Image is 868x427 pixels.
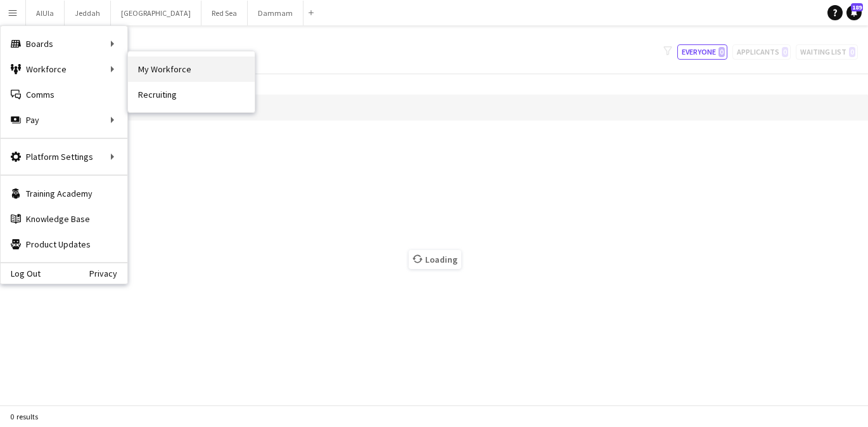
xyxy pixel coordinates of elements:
button: Dammam [248,1,303,25]
a: Training Academy [1,181,127,206]
a: Knowledge Base [1,206,127,232]
a: 189 [846,5,862,20]
button: Red Sea [201,1,248,25]
a: Privacy [89,268,127,279]
span: 0 [718,47,725,57]
div: Workforce [1,56,127,82]
a: Comms [1,82,127,107]
a: Recruiting [128,82,255,107]
a: Product Updates [1,232,127,257]
button: Jeddah [65,1,111,25]
div: Platform Settings [1,144,127,169]
button: AlUla [26,1,65,25]
div: Pay [1,107,127,133]
span: Loading [409,250,461,269]
a: My Workforce [128,56,255,82]
button: Everyone0 [677,44,727,60]
span: 189 [851,3,863,11]
button: [GEOGRAPHIC_DATA] [111,1,201,25]
a: Log Out [1,268,41,279]
div: Boards [1,31,127,56]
